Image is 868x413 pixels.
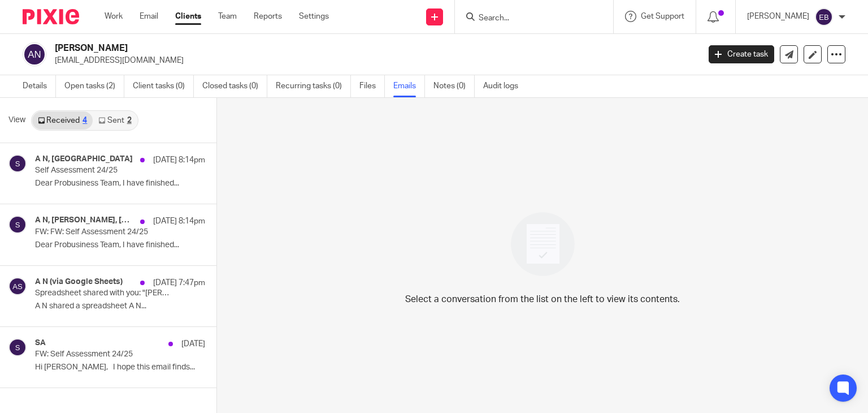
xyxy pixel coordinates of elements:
[8,277,27,295] img: svg%3E
[127,117,132,124] div: 2
[276,75,351,97] a: Recurring tasks (0)
[504,205,582,283] img: image
[8,216,27,234] img: svg%3E
[35,154,133,164] h4: A N, [GEOGRAPHIC_DATA]
[93,111,137,130] a: Sent2
[35,240,205,250] p: Dear Probusiness Team, I have finished...
[35,302,205,311] p: A N shared a spreadsheet A N...
[153,216,205,227] p: [DATE] 8:14pm
[202,75,267,97] a: Closed tasks (0)
[254,11,282,22] a: Reports
[478,14,579,24] input: Search
[299,11,329,22] a: Settings
[23,42,46,66] img: svg%3E
[483,75,527,97] a: Audit logs
[35,338,46,348] h4: SA
[359,75,385,97] a: Files
[140,11,158,22] a: Email
[35,216,134,225] h4: A N, [PERSON_NAME], [GEOGRAPHIC_DATA]
[35,227,171,237] p: FW: FW: Self Assessment 24/25
[393,75,425,97] a: Emails
[32,111,93,130] a: Received4
[35,166,171,175] p: Self Assessment 24/25
[35,350,171,359] p: FW: Self Assessment 24/25
[35,363,205,372] p: Hi [PERSON_NAME], I hope this email finds...
[709,45,774,63] a: Create task
[8,338,27,356] img: svg%3E
[8,154,27,173] img: svg%3E
[405,292,680,306] p: Select a conversation from the list on the left to view its contents.
[35,277,123,287] h4: A N (via Google Sheets)
[35,179,205,188] p: Dear Probusiness Team, I have finished...
[55,42,565,54] h2: [PERSON_NAME]
[153,277,205,289] p: [DATE] 7:47pm
[105,11,123,22] a: Work
[35,289,171,298] p: Spreadsheet shared with you: "[PERSON_NAME] ACCOUNTS [DATE]-[DATE] UK"
[153,154,205,166] p: [DATE] 8:14pm
[175,11,201,22] a: Clients
[641,12,684,20] span: Get Support
[218,11,237,22] a: Team
[23,9,79,24] img: Pixie
[83,117,87,124] div: 4
[747,11,809,22] p: [PERSON_NAME]
[181,338,205,350] p: [DATE]
[815,8,833,26] img: svg%3E
[23,75,56,97] a: Details
[433,75,475,97] a: Notes (0)
[8,114,25,126] span: View
[133,75,194,97] a: Client tasks (0)
[64,75,124,97] a: Open tasks (2)
[55,55,692,66] p: [EMAIL_ADDRESS][DOMAIN_NAME]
